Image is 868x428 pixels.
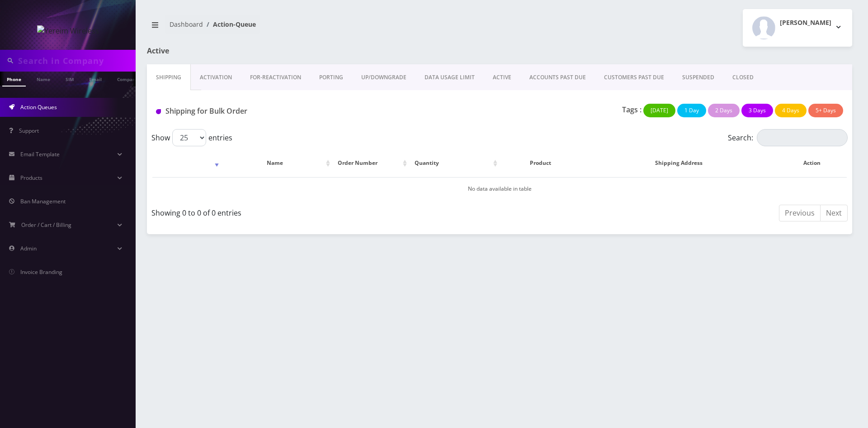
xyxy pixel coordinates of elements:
span: Admin [20,245,37,252]
h2: [PERSON_NAME] [780,19,831,27]
th: : activate to sort column ascending [152,150,221,176]
a: Activation [191,64,241,91]
span: Invoice Branding [20,268,62,276]
p: Tags : [622,104,642,115]
button: 3 Days [741,104,773,117]
th: Action [777,150,847,176]
span: Order / Cart / Billing [21,221,71,229]
a: PORTING [310,64,352,91]
a: Email [85,72,106,86]
a: SIM [61,72,78,86]
label: Search: [728,129,848,146]
a: Phone [2,72,26,87]
a: Previous [779,205,821,221]
button: 1 Day [677,104,706,117]
a: Company [113,72,143,86]
th: Quantity: activate to sort column ascending [410,150,500,176]
th: Shipping Address [582,150,776,176]
button: 2 Days [708,104,740,117]
th: Order Number: activate to sort column ascending [333,150,409,176]
nav: breadcrumb [147,15,493,41]
div: Showing 0 to 0 of 0 entries [151,204,493,218]
label: Show entries [151,129,232,146]
span: Support [19,127,39,135]
a: ACTIVE [484,64,520,91]
a: UP/DOWNGRADE [352,64,415,91]
h1: Active [147,47,373,55]
td: No data available in table [152,177,847,200]
button: 5+ Days [808,104,843,117]
img: Yereim Wireless [37,25,99,36]
span: Action Queues [20,103,57,111]
button: [PERSON_NAME] [743,9,852,47]
a: Name [32,72,55,86]
span: Ban Management [20,197,66,205]
a: Shipping [147,64,191,91]
button: [DATE] [643,104,675,117]
input: Search in Company [18,52,133,69]
h1: Shipping for Bulk Order [156,107,376,115]
img: Shipping for Bulk Order [156,109,161,114]
a: CUSTOMERS PAST DUE [595,64,673,91]
a: ACCOUNTS PAST DUE [520,64,595,91]
span: Products [20,174,42,182]
li: Action-Queue [203,19,256,29]
button: 4 Days [775,104,807,117]
th: Product [500,150,581,176]
a: Dashboard [170,20,203,29]
a: FOR-REActivation [241,64,310,91]
span: Email Template [20,150,60,158]
input: Search: [757,129,848,146]
select: Showentries [172,129,206,146]
a: CLOSED [723,64,763,91]
a: Next [820,205,848,221]
a: SUSPENDED [673,64,723,91]
a: DATA USAGE LIMIT [415,64,484,91]
th: Name: activate to sort column ascending [222,150,332,176]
